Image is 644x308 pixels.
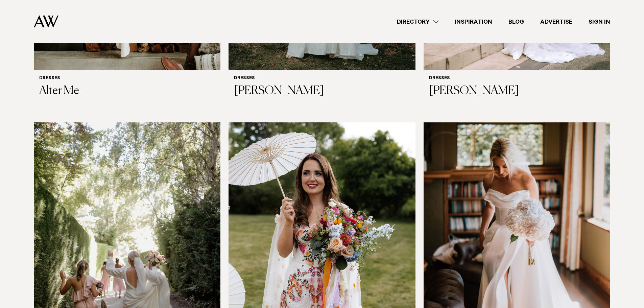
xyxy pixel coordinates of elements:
[234,84,410,98] h3: [PERSON_NAME]
[580,17,618,26] a: Sign In
[234,76,410,81] h6: Dresses
[429,84,605,98] h3: [PERSON_NAME]
[532,17,580,26] a: Advertise
[447,17,500,26] a: Inspiration
[500,17,532,26] a: Blog
[39,84,215,98] h3: Alter Me
[389,17,447,26] a: Directory
[34,15,58,28] img: Auckland Weddings Logo
[39,76,215,81] h6: Dresses
[429,76,605,81] h6: Dresses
